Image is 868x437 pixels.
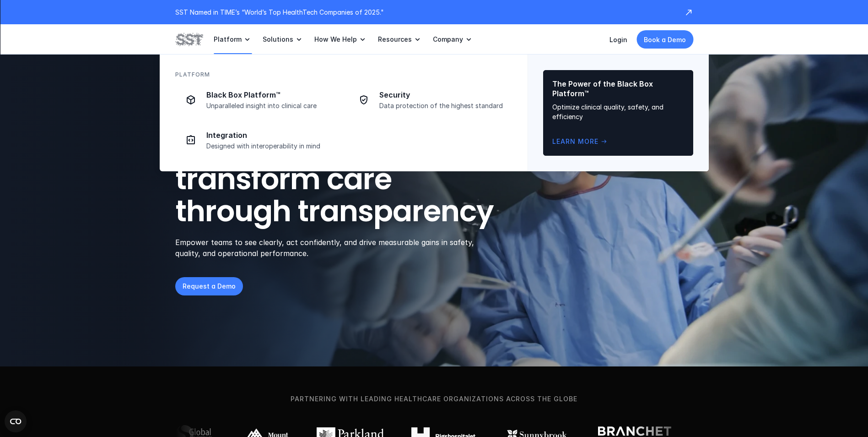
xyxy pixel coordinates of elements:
p: Company [433,35,463,44]
p: Request a Demo [183,281,236,291]
a: checkmark iconSecurityData protection of the highest standard [348,84,512,115]
p: Learn More [552,137,598,147]
p: Designed with interoperability in mind [206,142,334,150]
p: Solutions [263,35,293,44]
p: How We Help [314,35,357,44]
a: Box iconBlack Box Platform™Unparalleled insight into clinical care [175,84,339,115]
p: Resources [378,35,412,44]
img: Box icon [185,94,196,105]
a: Request a Demo [175,277,243,295]
img: checkmark icon [358,94,369,105]
a: Platform [214,24,252,55]
p: PLATFORM [175,70,210,79]
button: Open CMP widget [5,410,27,432]
img: Integration icon [185,135,196,146]
p: SST Named in TIME’s “World’s Top HealthTech Companies of 2025." [175,7,675,17]
a: The Power of the Black Box Platform™Optimize clinical quality, safety, and efficiencyLearn Morear... [543,70,693,156]
p: The Power of the Black Box Platform™ [552,79,684,98]
p: Black Box Platform™ [206,90,334,100]
p: Integration [206,131,334,140]
p: Security [379,90,507,100]
span: arrow_right_alt [600,138,608,145]
p: Partnering with leading healthcare organizations across the globe [16,394,852,404]
a: Book a Demo [636,30,693,49]
h1: The black box technology to transform care through transparency [175,98,538,228]
p: Optimize clinical quality, safety, and efficiency [552,102,684,121]
p: Unparalleled insight into clinical care [206,102,334,110]
img: SST logo [175,32,203,47]
p: Data protection of the highest standard [379,102,507,110]
p: Book a Demo [644,35,686,44]
p: Empower teams to see clearly, act confidently, and drive measurable gains in safety, quality, and... [175,237,486,259]
p: Platform [214,35,242,44]
a: Login [609,36,627,44]
a: Integration iconIntegrationDesigned with interoperability in mind [175,125,339,156]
